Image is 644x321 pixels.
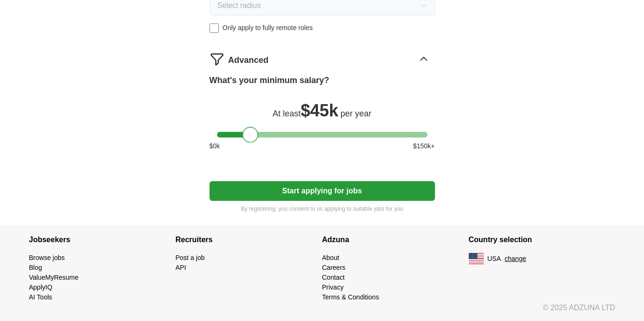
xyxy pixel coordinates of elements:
div: © 2025 ADZUNA LTD [22,302,623,321]
a: Privacy [322,283,344,291]
a: Browse jobs [29,254,65,261]
span: Advanced [228,54,269,67]
input: Only apply to fully remote roles [209,23,219,33]
img: US flag [469,253,484,264]
a: Contact [322,274,345,281]
a: ApplyIQ [29,283,53,291]
a: About [322,254,340,261]
span: USA [488,254,501,264]
span: Only apply to fully remote roles [223,23,313,33]
a: Careers [322,264,346,271]
span: $ 0 k [209,141,220,151]
label: What's your minimum salary? [209,74,329,87]
span: per year [341,109,372,118]
span: $ 150 k+ [413,141,435,151]
h4: Country selection [469,227,615,253]
button: Start applying for jobs [209,181,435,201]
a: Blog [29,264,42,271]
a: AI Tools [29,293,53,301]
button: change [504,254,526,264]
a: Post a job [176,254,205,261]
a: API [176,264,186,271]
a: Terms & Conditions [322,293,379,301]
p: By registering, you consent to us applying to suitable jobs for you [209,205,435,213]
a: ValueMyResume [29,274,79,281]
span: At least [272,109,301,118]
img: filter [209,52,225,67]
span: $ 45k [301,101,338,120]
